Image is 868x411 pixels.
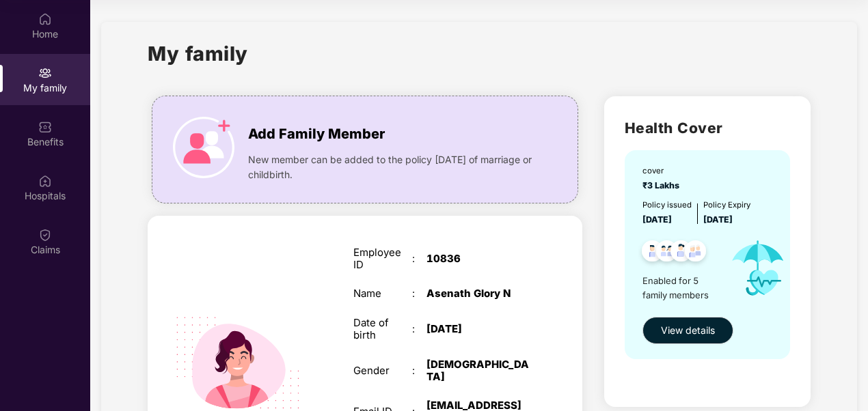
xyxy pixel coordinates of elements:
img: svg+xml;base64,PHN2ZyB3aWR0aD0iMjAiIGhlaWdodD0iMjAiIHZpZXdCb3g9IjAgMCAyMCAyMCIgZmlsbD0ibm9uZSIgeG... [38,66,52,80]
h1: My family [148,38,248,69]
div: : [412,323,426,335]
div: [DATE] [426,323,529,335]
div: Date of birth [353,317,412,341]
img: icon [720,227,796,310]
span: Add Family Member [248,124,385,145]
span: New member can be added to the policy [DATE] of marriage or childbirth. [248,152,536,182]
span: Enabled for 5 family members [642,274,720,302]
img: svg+xml;base64,PHN2ZyB4bWxucz0iaHR0cDovL3d3dy53My5vcmcvMjAwMC9zdmciIHdpZHRoPSI0OC45MTUiIGhlaWdodD... [650,236,683,270]
div: Employee ID [353,246,412,271]
div: Asenath Glory N [426,287,529,300]
div: 10836 [426,253,529,265]
img: svg+xml;base64,PHN2ZyB4bWxucz0iaHR0cDovL3d3dy53My5vcmcvMjAwMC9zdmciIHdpZHRoPSI0OC45NDMiIGhlaWdodD... [679,236,712,270]
img: svg+xml;base64,PHN2ZyBpZD0iQmVuZWZpdHMiIHhtbG5zPSJodHRwOi8vd3d3LnczLm9yZy8yMDAwL3N2ZyIgd2lkdGg9Ij... [38,120,52,134]
span: [DATE] [642,214,672,225]
div: Name [353,287,412,300]
div: : [412,253,426,265]
span: [DATE] [703,214,733,225]
img: icon [173,117,234,178]
div: Policy Expiry [703,199,750,212]
h2: Health Cover [625,117,790,139]
img: svg+xml;base64,PHN2ZyBpZD0iSG9tZSIgeG1sbnM9Imh0dHA6Ly93d3cudzMub3JnLzIwMDAvc3ZnIiB3aWR0aD0iMjAiIG... [38,12,52,26]
button: View details [642,317,733,344]
img: svg+xml;base64,PHN2ZyB4bWxucz0iaHR0cDovL3d3dy53My5vcmcvMjAwMC9zdmciIHdpZHRoPSI0OC45NDMiIGhlaWdodD... [636,236,669,270]
img: svg+xml;base64,PHN2ZyBpZD0iSG9zcGl0YWxzIiB4bWxucz0iaHR0cDovL3d3dy53My5vcmcvMjAwMC9zdmciIHdpZHRoPS... [38,174,52,188]
div: cover [642,165,683,178]
div: : [412,365,426,377]
span: View details [661,323,715,338]
img: svg+xml;base64,PHN2ZyBpZD0iQ2xhaW0iIHhtbG5zPSJodHRwOi8vd3d3LnczLm9yZy8yMDAwL3N2ZyIgd2lkdGg9IjIwIi... [38,228,52,242]
div: : [412,287,426,300]
div: Policy issued [642,199,692,212]
div: [DEMOGRAPHIC_DATA] [426,358,529,383]
div: Gender [353,365,412,377]
img: svg+xml;base64,PHN2ZyB4bWxucz0iaHR0cDovL3d3dy53My5vcmcvMjAwMC9zdmciIHdpZHRoPSI0OC45NDMiIGhlaWdodD... [664,236,698,270]
span: ₹3 Lakhs [642,180,683,190]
